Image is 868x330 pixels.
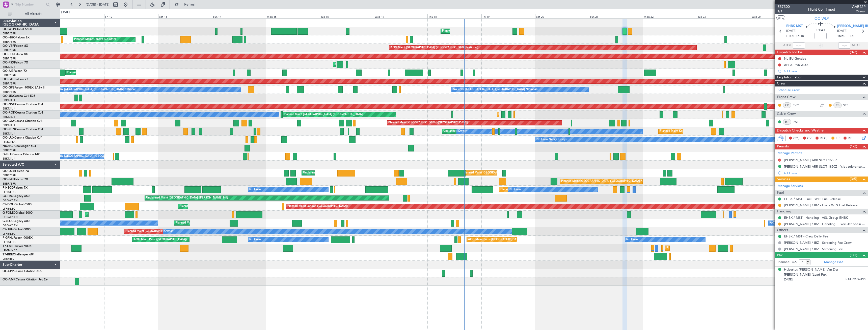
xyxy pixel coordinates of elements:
[3,220,13,223] span: G-LEGC
[836,136,839,141] span: FP
[3,249,17,252] a: LFMN/NCE
[3,203,32,206] a: CS-DOUGlobal 6500
[786,29,797,34] span: [DATE]
[3,270,14,273] span: OE-GPP
[3,136,14,139] span: OO-LUX
[335,61,390,68] div: AOG Maint Kortrijk-[GEOGRAPHIC_DATA]
[3,203,14,206] span: CS-DOU
[320,14,373,18] div: Tue 16
[3,232,16,236] a: LFPB/LBG
[3,40,16,44] a: EBBR/BRU
[793,136,799,141] span: CC,
[3,236,13,239] span: F-GPNJ
[86,2,110,7] span: [DATE] - [DATE]
[784,197,841,201] a: EHBK / MST - Fuel - WFS Fuel Release
[667,244,715,252] div: Planned Maint [GEOGRAPHIC_DATA]
[249,186,261,193] div: No Crew
[3,145,14,148] span: N604GF
[61,10,70,14] div: [DATE]
[3,170,29,173] a: OO-LUMFalcon 7X
[3,245,12,248] span: T7-EMI
[3,57,16,60] a: EBBR/BRU
[643,14,697,18] div: Mon 22
[777,177,790,182] span: Services
[3,36,16,39] span: OO-HHO
[287,203,348,210] div: Planned Maint London ([GEOGRAPHIC_DATA])
[427,14,481,18] div: Thu 18
[820,136,827,141] span: DFC,
[784,278,793,281] span: [DATE]
[3,153,12,156] span: D-IBLU
[833,102,842,108] div: CS
[3,153,40,156] a: D-IBLUCessna Citation M2
[3,136,42,139] a: OO-LUXCessna Citation CJ4
[3,86,44,89] a: OO-GPEFalcon 900EX EASy II
[777,209,791,214] span: Handling
[777,81,785,86] span: Crew
[3,182,16,186] a: EBBR/BRU
[784,215,848,220] a: EHBK / MST - Handling - ASL Group EHBK
[793,120,804,124] a: RWL
[6,10,55,18] button: All Aircraft
[212,14,266,18] div: Sun 14
[458,127,467,135] div: Owner
[3,195,30,198] a: LX-TROLegacy 650
[126,228,205,235] div: Planned Maint [GEOGRAPHIC_DATA] ([GEOGRAPHIC_DATA])
[468,236,521,244] div: AOG Maint Paris ([GEOGRAPHIC_DATA])
[3,70,13,73] span: OO-AIE
[3,28,32,31] a: OO-WLPGlobal 5500
[3,45,28,48] a: OO-VSFFalcon 8X
[808,7,835,12] div: Flight Confirmed
[778,159,781,162] button: D
[778,4,790,9] span: 537300
[837,34,845,39] span: 16:50
[3,207,16,211] a: LFPB/LBG
[509,186,521,193] div: No Crew
[786,24,803,29] span: EHBK MST
[266,14,320,18] div: Mon 15
[850,252,857,258] span: (1/1)
[770,219,852,227] div: A/C Unavailable [GEOGRAPHIC_DATA] ([GEOGRAPHIC_DATA])
[3,61,14,64] span: OO-FSX
[847,34,855,39] span: ELDT
[786,34,795,39] span: ETOT
[777,111,796,117] span: Cabin Crew
[784,158,837,162] div: [PERSON_NAME] ARR SLOT 1655Z
[3,36,30,39] a: OO-HHOFalcon 8X
[845,277,865,281] span: BLCLR96P6 (PP)
[443,127,525,135] div: Unplanned Maint [GEOGRAPHIC_DATA]-[GEOGRAPHIC_DATA]
[777,75,802,80] span: Leg Information
[3,186,28,189] a: F-HECDFalcon 7X
[784,247,843,251] a: [PERSON_NAME] / IBZ - Screening Fee
[3,103,43,106] a: OO-NSGCessna Citation CJ4
[3,178,28,181] a: OO-FAEFalcon 7X
[850,50,857,55] span: (0/2)
[751,14,804,18] div: Wed 24
[453,86,537,93] div: No Crew [GEOGRAPHIC_DATA] ([GEOGRAPHIC_DATA] National)
[837,29,848,34] span: [DATE]
[3,111,15,114] span: OO-ROK
[172,1,203,9] button: Refresh
[850,144,857,149] span: (1/2)
[3,195,13,198] span: LX-TRO
[3,253,35,256] a: T7-BREChallenger 604
[3,178,14,181] span: OO-FAE
[783,102,791,108] div: CP
[3,28,15,31] span: OO-WLP
[3,240,16,244] a: LFPB/LBG
[852,43,860,48] span: ALDT
[303,169,398,177] div: Unplanned Maint [GEOGRAPHIC_DATA] ([GEOGRAPHIC_DATA] National)
[3,215,18,219] a: EGGW/LTN
[793,103,804,107] a: BVC
[777,227,788,233] span: Others
[3,128,15,131] span: OO-ZUN
[3,148,16,152] a: EBBR/BRU
[3,278,48,281] a: OO-AMRCessna Citation Jet 2+
[3,220,30,223] a: G-LEGCLegacy 600
[3,278,16,281] span: OO-AMR
[3,86,14,89] span: OO-GPE
[784,63,808,67] div: API & PNR Auto
[3,228,31,231] a: CS-JHHGlobal 6000
[3,145,36,148] a: N604GFChallenger 604
[777,128,825,134] span: Dispatch Checks and Weather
